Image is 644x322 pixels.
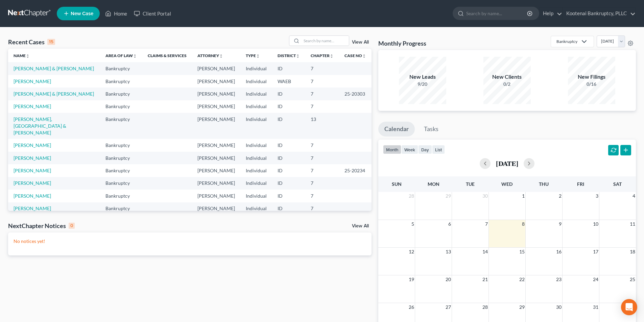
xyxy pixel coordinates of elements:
td: Individual [240,75,272,88]
td: 25-20234 [339,164,372,177]
div: New Leads [399,73,446,81]
td: 7 [305,152,339,164]
a: Area of Lawunfold_more [105,53,137,58]
td: ID [272,152,305,164]
span: 10 [592,220,599,228]
a: [PERSON_NAME] [14,168,51,173]
span: 3 [595,192,599,200]
td: Bankruptcy [100,152,142,164]
td: [PERSON_NAME] [192,152,240,164]
a: Chapterunfold_more [311,53,334,58]
td: ID [272,202,305,215]
td: 7 [305,100,339,113]
td: [PERSON_NAME] [192,190,240,202]
a: Help [540,7,562,20]
input: Search by name... [302,36,349,46]
span: 17 [592,248,599,256]
td: [PERSON_NAME] [192,75,240,88]
a: Case Nounfold_more [344,53,366,58]
span: 12 [408,248,415,256]
td: Individual [240,177,272,190]
div: 0/16 [568,81,615,88]
h3: Monthly Progress [378,39,426,47]
a: [PERSON_NAME] [14,205,51,211]
td: Individual [240,190,272,202]
td: ID [272,177,305,190]
span: 5 [411,220,415,228]
i: unfold_more [219,54,223,58]
td: Individual [240,152,272,164]
td: Individual [240,88,272,100]
td: ID [272,88,305,100]
span: 31 [592,303,599,311]
i: unfold_more [133,54,137,58]
td: 7 [305,88,339,100]
a: Tasks [418,122,445,137]
span: Sat [613,181,622,187]
span: 22 [519,275,525,283]
span: 15 [519,248,525,256]
td: Individual [240,202,272,215]
td: 7 [305,139,339,151]
td: Individual [240,164,272,177]
div: New Filings [568,73,615,81]
span: 14 [482,248,488,256]
i: unfold_more [26,54,30,58]
span: 11 [629,220,636,228]
td: ID [272,113,305,139]
td: Bankruptcy [100,62,142,75]
div: Recent Cases [8,38,55,46]
i: unfold_more [296,54,300,58]
span: 7 [484,220,488,228]
span: 4 [632,192,636,200]
td: Individual [240,113,272,139]
td: 7 [305,164,339,177]
span: Tue [466,181,475,187]
span: 29 [519,303,525,311]
td: [PERSON_NAME] [192,88,240,100]
div: 0 [69,223,75,229]
p: No notices yet! [14,238,366,245]
button: day [418,145,432,154]
span: 8 [521,220,525,228]
a: View All [352,224,369,228]
div: Open Intercom Messenger [621,299,637,315]
span: New Case [71,11,93,16]
td: Individual [240,100,272,113]
div: 15 [47,39,55,45]
td: Bankruptcy [100,139,142,151]
a: [PERSON_NAME] [14,78,51,84]
a: View All [352,40,369,45]
span: Sun [392,181,402,187]
a: Home [102,7,130,20]
span: 29 [445,192,452,200]
i: unfold_more [362,54,366,58]
div: New Clients [483,73,531,81]
td: ID [272,190,305,202]
td: Bankruptcy [100,190,142,202]
span: Thu [539,181,549,187]
span: 20 [445,275,452,283]
td: [PERSON_NAME] [192,139,240,151]
td: WAEB [272,75,305,88]
a: Typeunfold_more [246,53,260,58]
th: Claims & Services [142,49,192,62]
a: [PERSON_NAME] & [PERSON_NAME] [14,66,94,71]
span: 18 [629,248,636,256]
td: Bankruptcy [100,88,142,100]
td: ID [272,62,305,75]
a: [PERSON_NAME] [14,193,51,199]
span: 23 [555,275,562,283]
button: month [383,145,401,154]
div: NextChapter Notices [8,222,75,230]
input: Search by name... [466,7,528,20]
a: [PERSON_NAME], [GEOGRAPHIC_DATA] & [PERSON_NAME] [14,116,66,135]
a: Kootenai Bankruptcy, PLLC [563,7,636,20]
td: Bankruptcy [100,177,142,190]
i: unfold_more [256,54,260,58]
span: 19 [408,275,415,283]
div: 9/20 [399,81,446,88]
td: 7 [305,62,339,75]
td: [PERSON_NAME] [192,113,240,139]
span: 9 [558,220,562,228]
